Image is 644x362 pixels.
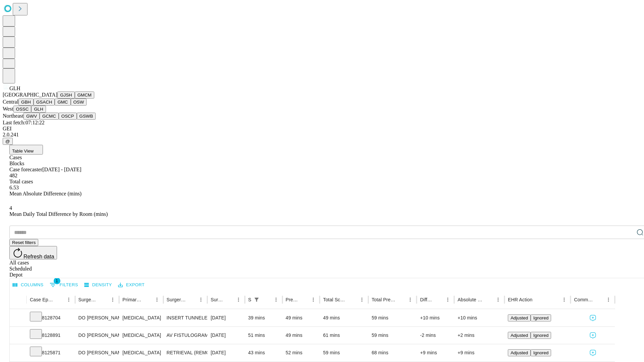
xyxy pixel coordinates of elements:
button: Ignored [531,332,551,339]
span: 482 [9,173,17,178]
div: 61 mins [323,327,365,344]
div: 59 mins [372,327,414,344]
button: Adjusted [508,332,531,339]
button: Refresh data [9,246,57,259]
div: 8128891 [30,327,72,344]
div: Scheduled In Room Duration [248,297,251,302]
span: Central [3,99,18,105]
button: Select columns [11,280,45,290]
button: Sort [533,295,542,304]
button: Sort [594,295,604,304]
span: Adjusted [511,350,528,355]
span: [GEOGRAPHIC_DATA] [3,92,57,98]
button: Sort [143,295,152,304]
button: Menu [309,295,318,304]
div: 39 mins [248,309,279,326]
div: 43 mins [248,344,279,361]
div: +10 mins [458,309,501,326]
button: Menu [357,295,367,304]
div: Primary Service [122,297,142,302]
div: DO [PERSON_NAME] Do [78,327,116,344]
button: GMC [55,99,70,106]
span: 1 [54,278,60,284]
div: 8128704 [30,309,72,326]
button: Sort [187,295,196,304]
div: 49 mins [323,309,365,326]
button: OSCP [59,113,77,120]
button: Sort [396,295,406,304]
div: Total Scheduled Duration [323,297,347,302]
span: @ [5,139,10,144]
div: Predicted In Room Duration [286,297,299,302]
span: Adjusted [511,315,528,320]
button: Menu [493,295,503,304]
button: Density [83,280,114,290]
div: EHR Action [508,297,532,302]
span: Last fetch: 07:12:22 [3,120,45,125]
div: 1 active filter [252,295,261,304]
button: GWV [23,113,40,120]
button: Menu [406,295,415,304]
div: DO [PERSON_NAME] Do [78,344,116,361]
button: Menu [152,295,162,304]
button: Ignored [531,314,551,321]
button: @ [3,138,13,145]
button: OSW [71,99,87,106]
button: Menu [443,295,452,304]
div: 8125871 [30,344,72,361]
button: Menu [108,295,117,304]
button: Adjusted [508,349,531,356]
span: West [3,106,13,112]
button: Export [116,280,146,290]
button: Sort [348,295,357,304]
button: Sort [55,295,64,304]
span: [DATE] - [DATE] [42,167,81,172]
div: 59 mins [323,344,365,361]
div: 52 mins [286,344,317,361]
button: Menu [604,295,613,304]
button: Sort [262,295,271,304]
span: 6.53 [9,185,19,190]
span: Total cases [9,179,33,184]
span: Reset filters [12,240,36,245]
div: 2.0.241 [3,132,641,138]
span: Mean Absolute Difference (mins) [9,191,82,196]
button: Sort [434,295,443,304]
span: Refresh data [23,254,54,259]
button: Reset filters [9,239,38,246]
div: [DATE] [211,344,241,361]
div: Surgeon Name [78,297,98,302]
span: Table View [12,148,34,154]
div: +10 mins [420,309,451,326]
div: [MEDICAL_DATA] [122,344,160,361]
span: Mean Daily Total Difference by Room (mins) [9,211,108,217]
span: Case forecaster [9,167,42,172]
div: Surgery Name [167,297,186,302]
div: [MEDICAL_DATA] [122,309,160,326]
button: Table View [9,145,43,155]
span: Northeast [3,113,23,119]
div: +2 mins [458,327,501,344]
button: Adjusted [508,314,531,321]
div: +9 mins [458,344,501,361]
button: Expand [13,347,23,359]
div: 59 mins [372,309,414,326]
div: [MEDICAL_DATA] [122,327,160,344]
button: Ignored [531,349,551,356]
span: Ignored [533,350,548,355]
button: Sort [99,295,108,304]
div: 49 mins [286,309,317,326]
button: Menu [559,295,569,304]
span: GLH [9,85,20,91]
button: Sort [484,295,493,304]
div: GEI [3,126,641,132]
button: Menu [234,295,243,304]
div: INSERT TUNNELED CENTRAL VENOUS ACCESS WITH SUBQ PORT [167,309,204,326]
div: [DATE] [211,327,241,344]
button: Expand [13,312,23,324]
span: Ignored [533,315,548,320]
button: Show filters [252,295,261,304]
button: OSSC [13,106,32,113]
button: GLH [31,106,46,113]
button: GJSH [57,92,75,99]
